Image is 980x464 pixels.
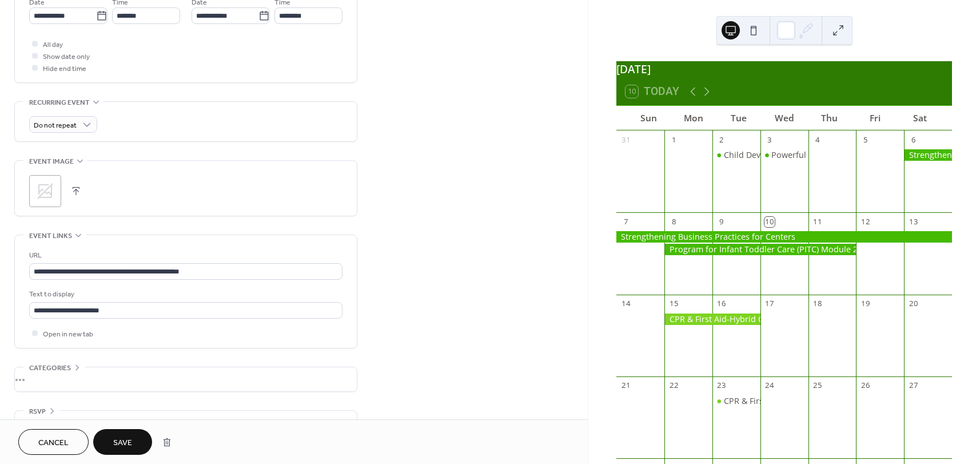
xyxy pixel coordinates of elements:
[668,380,679,391] div: 22
[898,106,943,130] div: Sat
[664,244,856,255] div: Program for Infant Toddler Care (PITC) Module 2: Group Care
[668,217,679,227] div: 8
[712,149,760,161] div: Child Development, Health, and Safety Basics
[812,217,823,227] div: 11
[812,380,823,391] div: 25
[616,61,952,78] div: [DATE]
[861,299,871,309] div: 19
[861,217,871,227] div: 12
[724,395,781,407] div: CPR & First Aid
[29,288,340,300] div: Text to display
[764,380,775,391] div: 24
[29,406,46,418] span: RSVP
[29,249,340,261] div: URL
[626,106,671,130] div: Sun
[861,134,871,145] div: 5
[38,437,69,449] span: Cancel
[716,134,727,145] div: 2
[668,134,679,145] div: 1
[43,328,93,340] span: Open in new tab
[764,217,775,227] div: 10
[43,39,63,51] span: All day
[668,299,679,309] div: 15
[760,149,808,161] div: Powerful Interactions
[908,217,918,227] div: 13
[29,362,71,374] span: Categories
[671,106,716,130] div: Mon
[29,97,90,109] span: Recurring event
[904,149,952,161] div: Strengthening Business Practices for Centers
[621,380,631,391] div: 21
[716,217,727,227] div: 9
[812,299,823,309] div: 18
[716,299,727,309] div: 16
[712,395,760,407] div: CPR & First Aid
[716,106,762,130] div: Tue
[34,119,77,132] span: Do not repeat
[812,134,823,145] div: 4
[724,149,899,161] div: Child Development, Health, and Safety Basics
[621,217,631,227] div: 7
[113,437,132,449] span: Save
[616,231,952,243] div: Strengthening Business Practices for Centers
[93,429,152,455] button: Save
[908,380,918,391] div: 27
[764,299,775,309] div: 17
[908,299,918,309] div: 20
[861,380,871,391] div: 26
[621,134,631,145] div: 31
[908,134,918,145] div: 6
[852,106,898,130] div: Fri
[771,149,855,161] div: Powerful Interactions
[43,63,86,75] span: Hide end time
[764,134,775,145] div: 3
[29,156,74,168] span: Event image
[664,314,760,325] div: CPR & First Aid-Hybrid Class
[15,367,357,391] div: •••
[29,230,72,242] span: Event links
[18,429,89,455] button: Cancel
[29,175,61,207] div: ;
[43,51,90,63] span: Show date only
[15,411,357,435] div: •••
[621,299,631,309] div: 14
[716,380,727,391] div: 23
[762,106,807,130] div: Wed
[807,106,852,130] div: Thu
